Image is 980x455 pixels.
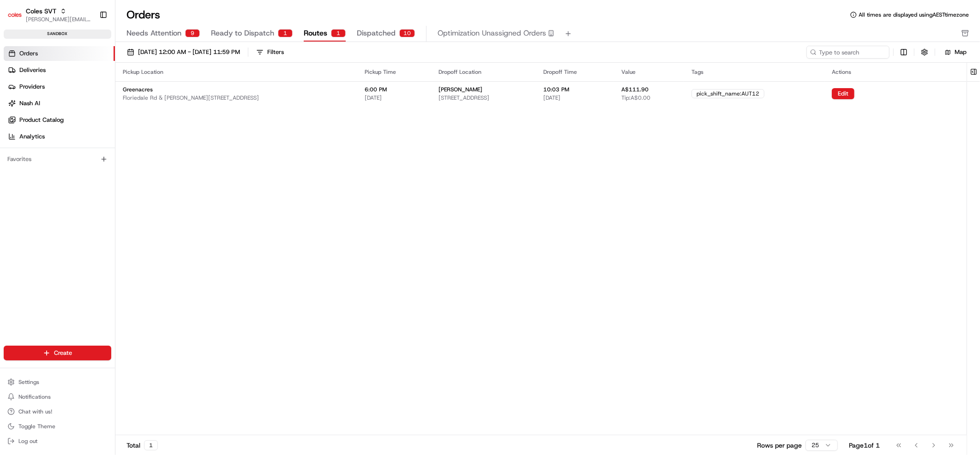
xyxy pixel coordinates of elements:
[19,49,38,58] span: Orders
[123,68,350,76] div: Pickup Location
[4,420,111,433] button: Toggle Theme
[19,99,40,108] span: Nash AI
[211,28,274,39] span: Ready to Dispatch
[26,16,92,23] button: [PERSON_NAME][EMAIL_ADDRESS][DOMAIN_NAME]
[4,46,115,61] a: Orders
[9,9,28,27] img: Nash
[4,4,96,26] button: Coles SVTColes SVT[PERSON_NAME][EMAIL_ADDRESS][DOMAIN_NAME]
[92,156,112,163] span: Pylon
[9,36,168,51] p: Welcome 👋
[357,28,396,39] span: Dispatched
[621,94,650,102] span: Tip: A$0.00
[621,68,677,76] div: Value
[19,116,64,124] span: Product Catalog
[252,46,288,59] button: Filters
[4,79,115,94] a: Providers
[54,349,72,357] span: Create
[806,46,890,59] input: Type to search
[4,113,115,127] a: Product Catalog
[24,59,152,69] input: Clear
[438,28,546,39] span: Optimization Unassigned Orders
[7,7,22,22] img: Coles SVT
[18,408,52,415] span: Chat with us!
[18,393,51,401] span: Notifications
[399,29,415,37] div: 10
[4,435,111,448] button: Log out
[19,66,46,74] span: Deliveries
[757,441,802,450] p: Rows per page
[126,440,158,450] div: Total
[544,68,607,76] div: Dropoff Time
[955,48,967,56] span: Map
[832,68,959,76] div: Actions
[65,156,112,163] a: Powered byPylon
[4,129,115,144] a: Analytics
[544,86,570,93] span: 10:03 PM
[78,134,85,142] div: 💻
[19,83,45,91] span: Providers
[4,390,111,403] button: Notifications
[126,7,160,22] h1: Orders
[365,86,387,93] span: 6:00 PM
[6,130,74,146] a: 📗Knowledge Base
[365,94,382,102] span: [DATE]
[18,378,39,386] span: Settings
[144,440,158,450] div: 1
[185,29,200,37] div: 9
[18,423,55,430] span: Toggle Theme
[123,86,153,93] span: Greenacres
[849,441,880,450] div: Page 1 of 1
[439,68,529,76] div: Dropoff Location
[31,97,117,104] div: We're available if you need us!
[4,405,111,418] button: Chat with us!
[691,68,817,76] div: Tags
[544,94,561,102] span: [DATE]
[87,133,148,143] span: API Documentation
[278,29,293,37] div: 1
[31,88,151,97] div: Start new chat
[621,86,649,93] span: A$111.90
[74,130,152,146] a: 💻API Documentation
[138,48,240,56] span: [DATE] 12:00 AM - [DATE] 11:59 PM
[4,96,115,111] a: Nash AI
[9,88,26,104] img: 1736555255976-a54dd68f-1ca7-489b-9aae-adbdc363a1c4
[304,28,327,39] span: Routes
[26,6,56,16] button: Coles SVT
[18,133,71,143] span: Knowledge Base
[859,11,969,18] span: All times are displayed using AEST timezone
[267,48,284,56] div: Filters
[331,29,346,37] div: 1
[832,88,854,99] button: Edit
[123,94,259,102] span: Floriedale Rd & [PERSON_NAME][STREET_ADDRESS]
[18,437,37,445] span: Log out
[4,30,111,39] div: sandbox
[19,132,45,141] span: Analytics
[439,94,489,102] span: [STREET_ADDRESS]
[126,28,181,39] span: Needs Attention
[365,68,424,76] div: Pickup Time
[691,89,764,98] div: pick_shift_name:AUT12
[4,63,115,78] a: Deliveries
[439,86,482,93] span: [PERSON_NAME]
[123,46,244,59] button: [DATE] 12:00 AM - [DATE] 11:59 PM
[157,90,168,102] button: Start new chat
[4,152,111,167] div: Favorites
[939,47,973,58] button: Map
[9,134,17,142] div: 📗
[4,346,111,360] button: Create
[4,376,111,389] button: Settings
